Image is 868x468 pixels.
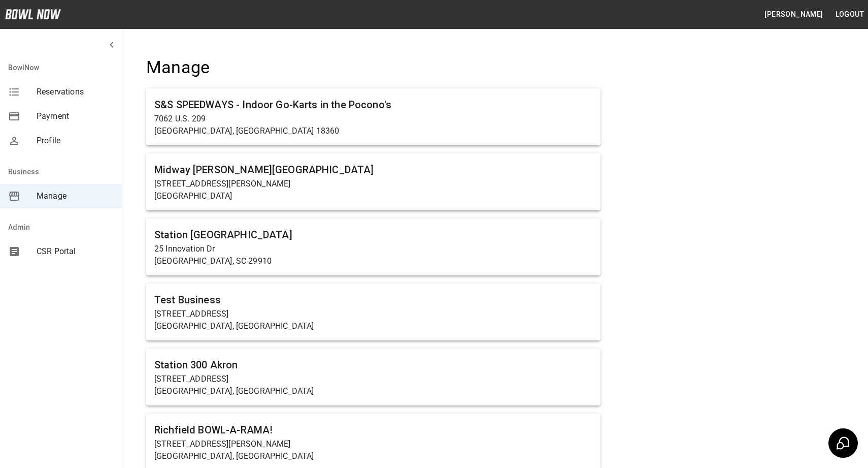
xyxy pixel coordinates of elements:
span: Payment [37,110,114,122]
p: [GEOGRAPHIC_DATA], [GEOGRAPHIC_DATA] 18360 [154,125,592,137]
p: 25 Innovation Dr [154,243,592,255]
p: [GEOGRAPHIC_DATA], [GEOGRAPHIC_DATA] [154,385,592,397]
h6: Midway [PERSON_NAME][GEOGRAPHIC_DATA] [154,162,592,178]
span: CSR Portal [37,245,114,258]
h6: S&S SPEEDWAYS - Indoor Go-Karts in the Pocono's [154,97,592,113]
span: Profile [37,135,114,147]
p: [GEOGRAPHIC_DATA] [154,190,592,202]
p: [GEOGRAPHIC_DATA], SC 29910 [154,255,592,267]
h6: Richfield BOWL-A-RAMA! [154,422,592,438]
h6: Test Business [154,292,592,308]
h6: Station 300 Akron [154,357,592,373]
p: [STREET_ADDRESS][PERSON_NAME] [154,438,592,450]
img: logo [5,9,61,19]
p: [GEOGRAPHIC_DATA], [GEOGRAPHIC_DATA] [154,320,592,332]
p: [STREET_ADDRESS][PERSON_NAME] [154,178,592,190]
p: [GEOGRAPHIC_DATA], [GEOGRAPHIC_DATA] [154,450,592,462]
h6: Station [GEOGRAPHIC_DATA] [154,227,592,243]
button: [PERSON_NAME] [760,5,827,24]
button: Logout [831,5,868,24]
p: [STREET_ADDRESS] [154,373,592,385]
p: 7062 U.S. 209 [154,113,592,125]
span: Reservations [37,86,114,98]
h4: Manage [146,57,600,78]
p: [STREET_ADDRESS] [154,308,592,320]
span: Manage [37,190,114,202]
